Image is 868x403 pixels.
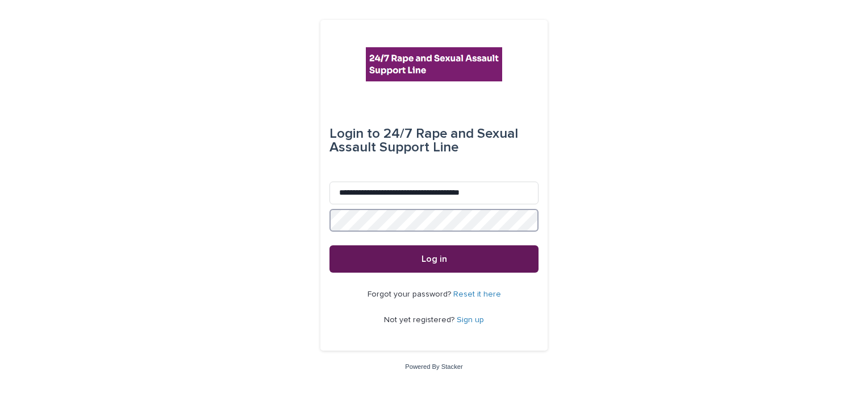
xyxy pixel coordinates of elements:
span: Log in [422,254,447,264]
span: Forgot your password? [368,290,453,298]
a: Reset it here [453,290,501,298]
div: 24/7 Rape and Sexual Assault Support Line [329,118,539,163]
span: Login to [329,127,380,141]
span: Not yet registered? [384,316,457,324]
a: Sign up [457,316,484,324]
img: rhQMoQhaT3yELyF149Cw [366,47,502,81]
a: Powered By Stacker [405,363,462,370]
button: Log in [329,245,539,273]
